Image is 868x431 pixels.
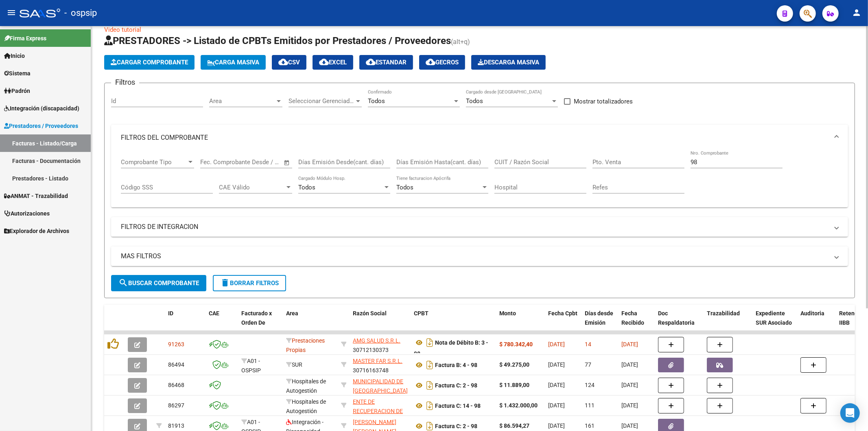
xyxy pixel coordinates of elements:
span: Expediente SUR Asociado [756,310,792,326]
div: Open Intercom Messenger [840,403,860,423]
input: Fecha inicio [200,158,233,166]
button: Borrar Filtros [213,275,286,291]
span: - ospsip [64,4,97,22]
span: Explorador de Archivos [4,226,69,235]
button: Descarga Masiva [471,55,546,70]
span: (alt+q) [451,38,470,46]
mat-icon: person [852,8,861,18]
span: 124 [585,382,595,388]
span: Sistema [4,69,31,78]
span: CAE [209,310,219,317]
span: Cargar Comprobante [111,59,188,66]
mat-icon: menu [7,8,16,18]
span: Borrar Filtros [220,279,279,287]
span: AMG SALUD S.R.L. [353,337,400,344]
span: CPBT [414,310,429,317]
span: SUR [286,361,302,368]
datatable-header-cell: Facturado x Orden De [238,305,283,341]
span: Auditoria [800,310,824,317]
mat-icon: delete [220,278,230,288]
span: Gecros [426,59,459,66]
span: Doc Respaldatoria [658,310,695,326]
i: Descargar documento [424,336,435,349]
span: [DATE] [621,422,638,429]
button: Gecros [419,55,465,70]
mat-icon: cloud_download [426,57,435,67]
strong: Nota de Débito B: 3 - 98 [414,339,488,357]
strong: Factura C: 2 - 98 [435,423,477,429]
span: Prestaciones Propias [286,337,325,353]
span: PRESTADORES -> Listado de CPBTs Emitidos por Prestadores / Proveedores [104,35,451,46]
div: FILTROS DEL COMPROBANTE [111,151,848,208]
span: Estandar [366,59,407,66]
span: 81913 [168,422,184,429]
span: Monto [499,310,516,317]
span: Mostrar totalizadores [574,97,633,106]
span: Buscar Comprobante [118,279,199,287]
button: Buscar Comprobante [111,275,206,291]
span: Autorizaciones [4,209,50,218]
span: Fecha Recibido [621,310,644,326]
span: 86468 [168,382,184,388]
div: 30665272849 [353,377,407,394]
span: Area [209,97,275,105]
datatable-header-cell: ID [165,305,206,341]
h3: Filtros [111,77,139,88]
datatable-header-cell: Días desde Emisión [582,305,618,341]
mat-expansion-panel-header: FILTROS DEL COMPROBANTE [111,125,848,151]
span: Padrón [4,86,30,95]
button: Open calendar [282,158,292,167]
span: 86297 [168,402,184,409]
span: Prestadores / Proveedores [4,121,78,130]
span: [DATE] [548,382,565,388]
datatable-header-cell: CAE [206,305,238,341]
datatable-header-cell: Fecha Cpbt [545,305,582,341]
datatable-header-cell: Expediente SUR Asociado [752,305,797,341]
mat-expansion-panel-header: FILTROS DE INTEGRACION [111,217,848,237]
span: Inicio [4,51,25,60]
mat-icon: search [118,278,128,288]
span: Días desde Emisión [585,310,613,326]
span: [DATE] [548,361,565,368]
span: [DATE] [621,361,638,368]
app-download-masive: Descarga masiva de comprobantes (adjuntos) [471,55,546,70]
strong: $ 11.889,00 [499,382,529,388]
button: EXCEL [313,55,353,70]
span: 111 [585,402,595,409]
span: Descarga Masiva [478,59,539,66]
strong: Factura C: 2 - 98 [435,382,477,389]
datatable-header-cell: Auditoria [797,305,836,341]
datatable-header-cell: Fecha Recibido [618,305,655,341]
mat-icon: cloud_download [319,57,329,67]
span: Carga Masiva [207,59,259,66]
span: 14 [585,341,591,347]
div: 30712130373 [353,336,407,353]
strong: $ 1.432.000,00 [499,402,538,409]
a: Video tutorial [104,26,141,33]
span: Trazabilidad [707,310,740,317]
span: MUNICIPALIDAD DE [GEOGRAPHIC_DATA] [353,378,408,394]
span: [DATE] [621,402,638,409]
span: [DATE] [548,422,565,429]
datatable-header-cell: Razón Social [350,305,411,341]
mat-expansion-panel-header: MAS FILTROS [111,246,848,266]
mat-panel-title: MAS FILTROS [121,252,829,261]
span: Todos [298,184,315,191]
mat-icon: cloud_download [366,57,376,67]
span: MASTER FAR S.R.L. [353,358,402,364]
span: Hospitales de Autogestión [286,398,326,414]
strong: $ 780.342,40 [499,341,533,347]
strong: $ 86.594,27 [499,422,529,429]
mat-panel-title: FILTROS DEL COMPROBANTE [121,133,829,142]
span: CSV [278,59,300,66]
span: [DATE] [548,402,565,409]
span: Seleccionar Gerenciador [289,97,354,105]
span: [DATE] [621,382,638,388]
datatable-header-cell: Monto [496,305,545,341]
span: A01 - OSPSIP [241,358,261,374]
button: Carga Masiva [201,55,266,70]
mat-panel-title: FILTROS DE INTEGRACION [121,222,829,231]
span: Integración (discapacidad) [4,104,79,113]
span: Retencion IIBB [839,310,866,326]
datatable-header-cell: Area [283,305,338,341]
